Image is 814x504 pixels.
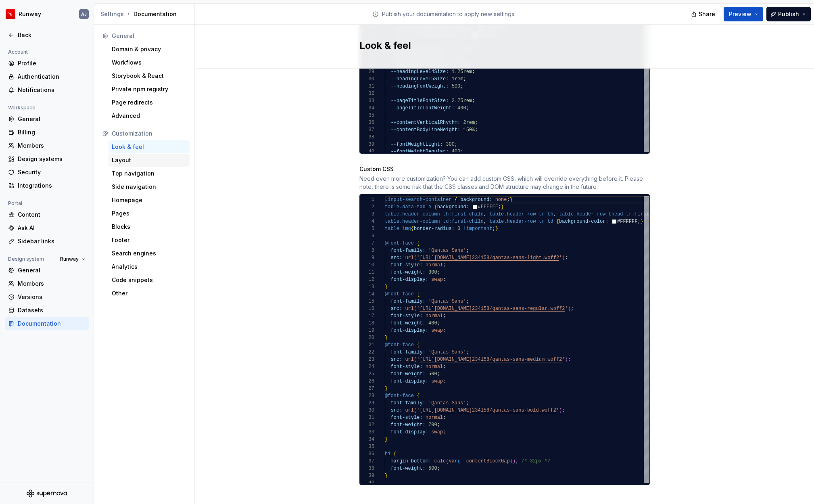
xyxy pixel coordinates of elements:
[483,211,486,217] span: ,
[112,289,186,297] div: Other
[360,327,374,334] div: 19
[360,363,374,370] div: 24
[437,270,440,275] span: ;
[360,148,374,155] div: 40
[18,182,86,190] div: Integrations
[112,236,186,244] div: Footer
[417,255,420,261] span: '
[559,255,562,261] span: '
[428,349,466,355] span: 'Qantas Sans'
[5,47,31,57] div: Account
[385,335,388,341] span: }
[100,10,191,18] div: Documentation
[475,127,478,133] span: ;
[417,357,420,362] span: '
[360,97,374,105] div: 33
[18,168,86,176] div: Security
[466,105,469,111] span: ;
[617,219,637,224] span: #FFFFFF
[109,167,190,180] a: Top navigation
[18,237,86,245] div: Sidebar links
[385,211,440,217] span: table.header-column
[489,211,536,217] span: table.header-row
[390,328,428,333] span: font-display:
[547,219,553,224] span: td
[18,266,86,274] div: General
[385,240,414,246] span: @font-face
[360,90,374,97] div: 32
[417,291,420,297] span: {
[390,357,402,362] span: src:
[360,356,374,363] div: 23
[443,219,484,224] span: td:first-child
[766,7,811,21] button: Publish
[5,29,89,42] a: Back
[109,194,190,207] a: Homepage
[446,142,455,147] span: 300
[457,105,466,111] span: 400
[483,219,486,224] span: ,
[466,299,469,304] span: ;
[5,139,89,152] a: Members
[478,204,498,210] span: #FFFFFF
[390,84,449,89] span: --headingFontWeight:
[390,371,425,377] span: font-weight:
[359,39,640,52] h2: Look & feel
[495,226,498,232] span: }
[509,197,512,203] span: }
[498,204,501,210] span: ;
[562,255,565,261] span: )
[109,140,190,153] a: Look & feel
[417,306,420,312] span: '
[360,414,374,421] div: 31
[428,400,466,406] span: 'Qantas Sans'
[390,98,449,104] span: --pageTitleFontSize:
[390,415,422,420] span: font-style:
[18,211,86,219] div: Content
[431,277,443,282] span: swap
[360,378,374,385] div: 26
[109,109,190,122] a: Advanced
[390,76,449,82] span: --headingLevel5Size:
[5,57,89,70] a: Profile
[724,7,763,21] button: Preview
[385,393,414,399] span: @font-face
[460,84,463,89] span: ;
[729,10,751,18] span: Preview
[475,120,478,125] span: ;
[390,277,428,282] span: font-display:
[428,248,466,253] span: 'Qantas Sans'
[451,69,472,75] span: 1.25rem
[360,421,374,429] div: 32
[559,219,608,224] span: background-color:
[112,249,186,257] div: Search engines
[428,320,437,326] span: 400
[2,5,92,23] button: RunwayAJ
[568,357,570,362] span: ;
[431,379,443,384] span: swap
[112,183,186,191] div: Side navigation
[360,283,374,291] div: 13
[112,223,186,231] div: Blocks
[112,72,186,80] div: Storybook & React
[360,240,374,247] div: 7
[18,31,86,39] div: Back
[626,211,666,217] span: tr:first-child
[553,211,556,217] span: ,
[360,370,374,378] div: 25
[460,149,463,155] span: ;
[109,43,190,56] a: Domain & privacy
[112,32,186,40] div: General
[360,392,374,399] div: 28
[360,119,374,126] div: 36
[425,262,442,268] span: normal
[547,211,553,217] span: th
[109,260,190,273] a: Analytics
[565,357,568,362] span: )
[451,76,463,82] span: 1rem
[18,293,86,301] div: Versions
[443,415,446,420] span: ;
[360,269,374,276] div: 11
[360,312,374,320] div: 17
[699,10,715,18] span: Share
